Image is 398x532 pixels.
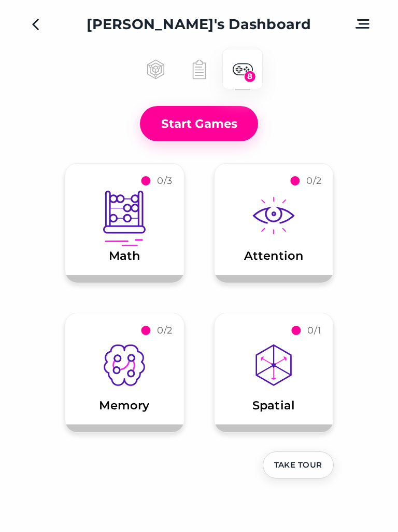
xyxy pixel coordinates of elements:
div: 8 [244,71,255,83]
p: Spatial [240,398,307,413]
p: 0 / 1 [307,325,321,337]
button: Back [25,14,47,35]
p: 0 / 2 [306,176,321,187]
p: [PERSON_NAME]'s Dashboard [59,14,339,35]
p: Memory [87,398,162,413]
p: Attention [232,249,316,263]
p: Math [96,249,153,263]
button: Start Games [140,106,258,141]
span: TAKE TOUR [274,458,322,472]
p: 0 / 2 [157,325,172,337]
button: TAKE TOUR [263,451,334,478]
span: Start Games [155,114,244,134]
p: 0 / 3 [157,176,172,187]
